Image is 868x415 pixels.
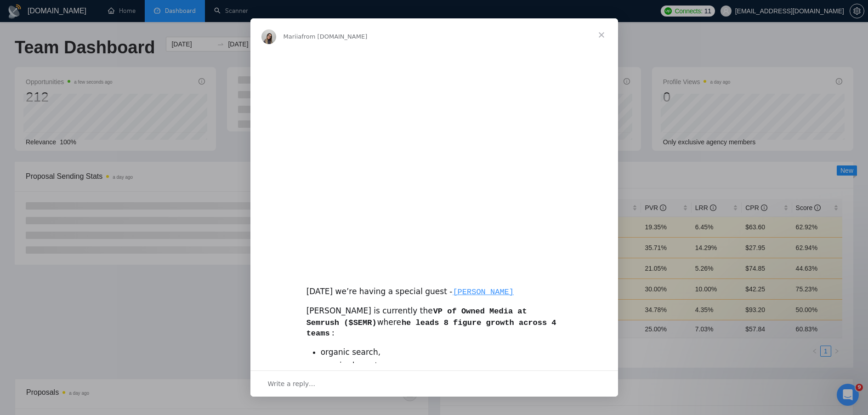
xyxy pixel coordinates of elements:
div: [DATE] we’re having a special guest - [306,275,562,298]
span: from [DOMAIN_NAME] [301,33,367,40]
code: [PERSON_NAME] [452,287,514,297]
img: Profile image for Mariia [261,29,276,44]
li: organic search, [321,347,562,358]
code: he leads 8 figure growth across 4 teams [306,318,556,339]
li: acquired assets, [321,360,562,371]
code: : [330,329,336,338]
span: Write a reply… [268,378,316,390]
div: Open conversation and reply [250,370,618,397]
div: [PERSON_NAME] is currently the where [306,306,562,339]
code: VP of Owned Media at Semrush ($SEMR) [306,307,527,328]
span: Close [585,18,618,51]
span: Mariia [284,33,302,40]
a: [PERSON_NAME] [452,287,514,296]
